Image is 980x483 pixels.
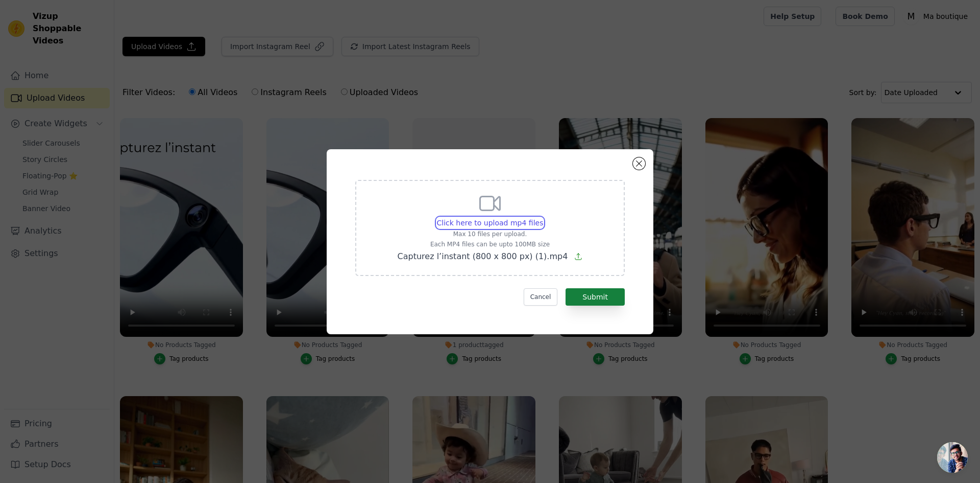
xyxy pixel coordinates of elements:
span: Click here to upload mp4 files [437,219,544,227]
a: Ouvrir le chat [937,442,968,473]
p: Max 10 files per upload. [398,230,583,238]
p: Each MP4 files can be upto 100MB size [398,240,583,248]
button: Cancel [524,288,558,306]
button: Submit [566,288,625,306]
button: Close modal [633,157,645,170]
span: Capturez l’instant (800 x 800 px) (1).mp4 [398,251,568,261]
